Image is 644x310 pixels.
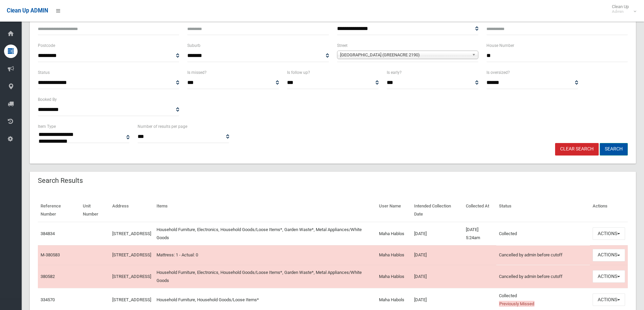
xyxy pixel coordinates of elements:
[38,42,55,49] label: Postcode
[112,231,151,236] a: [STREET_ADDRESS]
[593,270,625,283] button: Actions
[287,69,310,76] label: Is follow up?
[112,274,151,279] a: [STREET_ADDRESS]
[496,265,590,288] td: Cancelled by admin before cutoff
[600,143,628,156] button: Search
[340,51,469,59] span: [GEOGRAPHIC_DATA] (GREENACRE 2190)
[411,222,463,246] td: [DATE]
[30,174,91,187] header: Search Results
[38,96,57,103] label: Booked By
[187,42,200,49] label: Suburb
[38,123,56,130] label: Item Type
[41,252,60,257] a: M-380583
[593,249,625,261] button: Actions
[41,297,55,302] a: 334570
[7,7,48,14] span: Clean Up ADMIN
[41,231,55,236] a: 384834
[609,4,636,14] span: Clean Up
[376,265,411,288] td: Maha Hablos
[463,199,496,222] th: Collected At
[463,222,496,246] td: [DATE] 5:24am
[376,245,411,265] td: Maha Hablos
[496,245,590,265] td: Cancelled by admin before cutoff
[112,252,151,257] a: [STREET_ADDRESS]
[590,199,628,222] th: Actions
[38,69,50,76] label: Status
[411,245,463,265] td: [DATE]
[112,297,151,302] a: [STREET_ADDRESS]
[154,222,376,246] td: Household Furniture, Electronics, Household Goods/Loose Items*, Garden Waste*, Metal Appliances/W...
[154,199,376,222] th: Items
[337,42,348,49] label: Street
[376,199,411,222] th: User Name
[593,227,625,240] button: Actions
[41,274,55,279] a: 380582
[411,265,463,288] td: [DATE]
[376,222,411,246] td: Maha Hablos
[187,69,207,76] label: Is missed?
[593,293,625,306] button: Actions
[486,69,510,76] label: Is oversized?
[555,143,599,156] a: Clear Search
[110,199,154,222] th: Address
[387,69,402,76] label: Is early?
[496,222,590,246] td: Collected
[154,265,376,288] td: Household Furniture, Electronics, Household Goods/Loose Items*, Garden Waste*, Metal Appliances/W...
[411,199,463,222] th: Intended Collection Date
[80,199,110,222] th: Unit Number
[612,9,629,14] small: Admin
[499,301,534,307] span: Previously Missed
[154,245,376,265] td: Mattress: 1 - Actual: 0
[496,199,590,222] th: Status
[486,42,514,49] label: House Number
[138,123,187,130] label: Number of results per page
[38,199,80,222] th: Reference Number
